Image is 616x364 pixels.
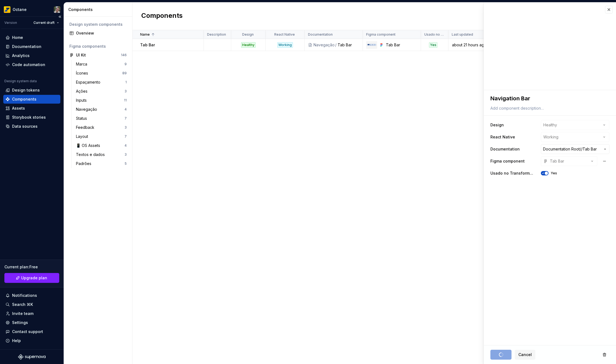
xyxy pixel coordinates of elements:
[452,32,473,37] p: Last updated
[76,143,102,148] div: 📱 OS Assets
[429,42,437,48] div: Yes
[12,96,36,102] div: Components
[76,52,86,58] div: UI Kit
[74,114,129,123] a: Status7
[12,62,45,67] div: Code automation
[490,122,504,128] label: Design
[4,273,59,283] a: Upgrade plan
[3,42,60,51] a: Documentation
[3,309,60,318] a: Invite team
[76,116,89,121] div: Status
[3,95,60,104] a: Components
[69,22,127,27] div: Design system components
[31,19,61,27] button: Current draft
[76,79,103,85] div: Espaçamento
[241,42,256,48] div: Healthy
[551,171,557,175] label: Yes
[74,96,129,105] a: Inputs11
[69,44,127,49] div: Figma components
[124,98,127,103] div: 11
[490,158,525,164] label: Figma component
[3,33,60,42] a: Home
[541,144,609,154] button: Documentation Root//Tab Bar
[274,32,295,37] p: React Native
[125,116,127,121] div: 7
[335,42,338,48] div: /
[308,32,333,37] p: Documentation
[12,338,21,343] div: Help
[1,4,63,15] button: OctaneTiago
[490,134,515,140] label: React Native
[21,275,47,281] span: Upgrade plan
[12,115,46,120] div: Storybook stories
[3,104,60,113] a: Assets
[18,354,46,360] svg: Supernova Logo
[122,71,127,75] div: 89
[12,293,37,298] div: Notifications
[125,89,127,93] div: 3
[518,352,532,357] span: Cancel
[367,44,377,46] img: Tab Bar
[74,69,129,78] a: Ícones89
[54,6,60,13] img: Tiago
[581,146,583,152] span: /
[3,51,60,60] a: Analytics
[12,311,33,316] div: Invite team
[3,60,60,69] a: Code automation
[74,105,129,114] a: Navegação4
[140,32,150,37] p: Name
[12,106,25,111] div: Assets
[76,125,97,130] div: Feedback
[12,320,28,325] div: Settings
[4,264,59,270] div: Current plan : Free
[76,61,89,67] div: Marca
[76,30,127,36] div: Overview
[12,124,38,129] div: Data sources
[76,89,90,94] div: Ações
[125,134,127,139] div: 7
[125,152,127,157] div: 3
[3,86,60,95] a: Design tokens
[386,42,417,48] div: Tab Bar
[490,170,534,176] label: Usado no Transforma KMV
[489,93,608,103] textarea: Navigation Bar
[74,78,129,87] a: Espaçamento1
[125,107,127,112] div: 4
[12,44,41,49] div: Documentation
[74,141,129,150] a: 📱 OS Assets4
[141,11,183,21] h2: Components
[121,53,127,57] div: 146
[76,70,90,76] div: Ícones
[76,161,94,166] div: Padrões
[74,159,129,168] a: Padrões5
[3,318,60,327] a: Settings
[12,329,43,334] div: Contact support
[277,42,293,48] div: Working
[125,62,127,66] div: 9
[490,146,520,152] label: Documentation
[12,53,30,58] div: Analytics
[242,32,254,37] p: Design
[4,79,37,83] div: Design system data
[13,7,27,12] div: Octane
[74,123,129,132] a: Feedback3
[4,6,10,13] img: e8093afa-4b23-4413-bf51-00cde92dbd3f.png
[313,42,335,48] div: Navegação
[76,107,99,112] div: Navegação
[76,98,89,103] div: Inputs
[67,51,129,59] a: UI Kit146
[543,146,581,152] span: Documentation Root /
[76,152,107,157] div: Textos e dados
[3,291,60,300] button: Notifications
[125,143,127,148] div: 4
[3,122,60,131] a: Data sources
[125,161,127,166] div: 5
[68,7,130,12] div: Components
[74,60,129,69] a: Marca9
[424,32,444,37] p: Usado no Transforma KMV
[56,13,64,21] button: Collapse sidebar
[484,2,616,90] iframe: figma-embed
[74,87,129,96] a: Ações3
[207,32,226,37] p: Description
